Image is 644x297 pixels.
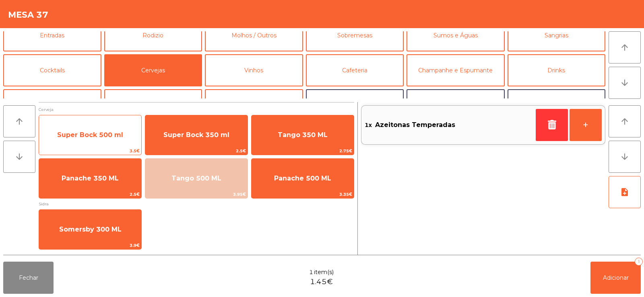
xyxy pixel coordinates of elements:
span: Somersby 300 ML [59,225,122,233]
span: 2.5€ [145,147,248,155]
span: 3.5€ [39,147,141,155]
span: Super Bock 500 ml [57,131,123,139]
button: Cocktails [3,54,101,86]
i: arrow_upward [620,43,630,52]
i: note_add [620,187,630,197]
span: 2.5€ [39,190,141,198]
i: arrow_downward [14,152,24,162]
span: Panache 350 ML [62,174,119,182]
button: arrow_downward [609,67,641,99]
button: arrow_upward [609,105,641,137]
button: Drinks [508,54,606,86]
h4: Mesa 37 [8,9,48,21]
span: Panache 500 ML [274,174,331,182]
button: Cervejas [104,54,202,86]
span: Super Bock 350 ml [163,131,229,139]
button: Sangrias [508,19,606,51]
button: Molhos / Outros [205,19,303,51]
button: Cafeteria [306,54,404,86]
button: Fechar [3,262,54,294]
span: Azeitonas Temperadas [375,119,455,131]
span: item(s) [314,268,334,277]
button: Sobremesas [306,19,404,51]
span: Tango 350 ML [278,131,328,139]
i: arrow_downward [620,152,630,162]
button: arrow_downward [609,141,641,173]
button: Champanhe e Espumante [407,54,505,86]
span: Tango 500 ML [171,174,221,182]
button: arrow_downward [3,141,35,173]
button: Consumo Staff [3,89,101,121]
span: Cerveja [39,106,354,113]
i: arrow_downward [620,78,630,88]
span: 3.9€ [39,242,141,249]
button: arrow_upward [3,105,35,137]
button: ARROZ + SALADA [508,89,606,121]
button: note_add [609,176,641,208]
button: ARROZ + FEIJÃO [407,89,505,121]
button: Rodizio [104,19,202,51]
span: 1x [365,119,372,131]
button: Pregos [104,89,202,121]
span: 3.35€ [252,190,354,198]
button: Adicionar1 [590,262,641,294]
div: 1 [635,258,643,266]
button: arrow_upward [609,31,641,63]
button: ARROZ + BATATAS [306,89,404,121]
button: Entradas [3,19,101,51]
button: Sumos e Águas [407,19,505,51]
span: 2.75€ [252,147,354,155]
i: arrow_upward [620,117,630,126]
span: 3.95€ [145,190,248,198]
span: 1.45€ [310,277,333,287]
span: Adicionar [603,274,629,281]
button: Menus Grupo [205,89,303,121]
span: Sidra [39,200,354,208]
button: + [570,109,602,141]
span: 1 [309,268,313,277]
i: arrow_upward [14,117,24,126]
button: Vinhos [205,54,303,86]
